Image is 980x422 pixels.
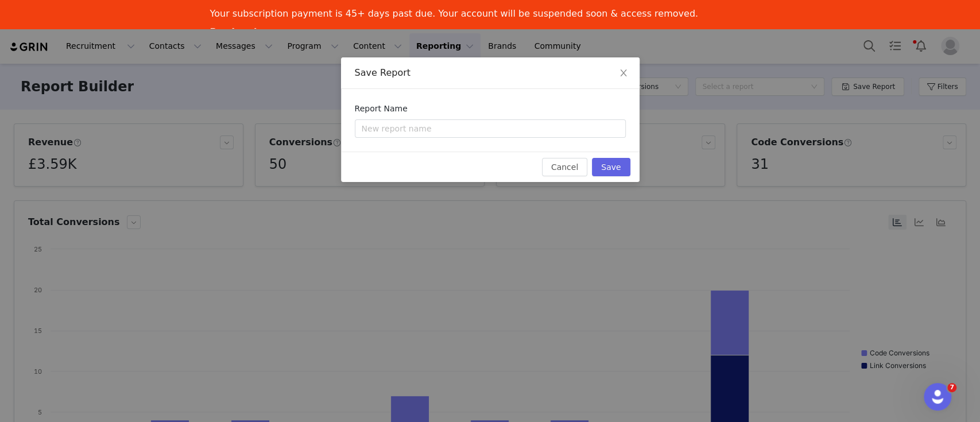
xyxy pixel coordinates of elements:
[355,67,626,79] div: Save Report
[592,158,630,176] button: Save
[355,119,626,138] input: New report name
[210,26,274,39] a: Pay Invoices
[607,57,640,90] button: Close
[924,383,951,411] iframe: Intercom live chat
[210,8,698,20] div: Your subscription payment is 45+ days past due. Your account will be suspended soon & access remo...
[947,383,956,392] span: 7
[542,158,587,176] button: Cancel
[619,68,628,78] i: icon: close
[355,103,626,115] p: Report Name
